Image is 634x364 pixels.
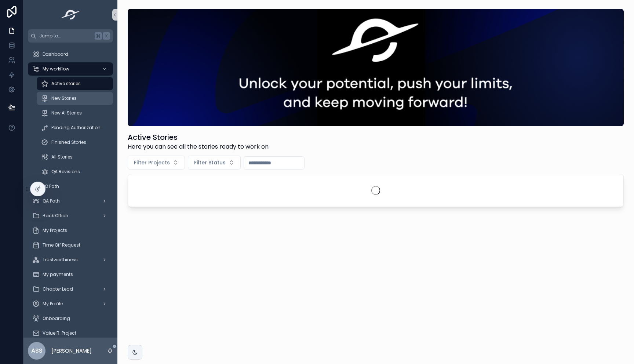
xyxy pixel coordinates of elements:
button: Jump to...K [28,29,113,43]
span: Dashboard [43,51,68,57]
img: App logo [59,9,82,21]
span: New AI Stories [51,110,82,116]
button: Select Button [188,156,241,170]
span: Time Off Request [43,242,80,248]
span: Onboarding [43,316,70,321]
a: PO Path [28,180,113,193]
span: QA Revisions [51,169,80,175]
span: Jump to... [39,33,92,39]
a: All Stories [37,150,113,164]
span: My Projects [43,227,67,233]
span: K [103,33,109,39]
div: scrollable content [23,43,117,338]
span: My payments [43,272,73,277]
span: New Stories [51,95,77,101]
span: Trustworthiness [43,257,78,263]
a: Trustworthiness [28,253,113,266]
p: [PERSON_NAME] [51,347,92,354]
span: PO Path [43,183,59,189]
a: Value R. Project [28,327,113,340]
span: Finished Stories [51,139,86,145]
a: Active stories [37,77,113,90]
a: Time Off Request [28,239,113,252]
span: Value R. Project [43,330,76,336]
span: Filter Status [194,159,226,166]
span: Back Office [43,213,68,219]
a: Chapter Lead [28,283,113,296]
a: Back Office [28,209,113,222]
span: Filter Projects [134,159,170,166]
span: QA Path [43,198,60,204]
a: My payments [28,268,113,281]
button: Select Button [128,156,185,170]
a: New Stories [37,92,113,105]
span: ASS [31,346,43,355]
a: QA Path [28,194,113,208]
a: QA Revisions [37,165,113,178]
span: Active stories [51,81,81,87]
a: Pending Authorization [37,121,113,134]
a: Dashboard [28,48,113,61]
a: Finished Stories [37,136,113,149]
a: My workflow [28,62,113,76]
span: Here you can see all the stories ready to work on [128,142,269,151]
span: All Stories [51,154,73,160]
span: My workflow [43,66,69,72]
a: New AI Stories [37,106,113,120]
a: My Profile [28,297,113,310]
a: Onboarding [28,312,113,325]
span: Pending Authorization [51,125,101,131]
a: My Projects [28,224,113,237]
h1: Active Stories [128,132,269,142]
span: My Profile [43,301,63,307]
span: Chapter Lead [43,286,73,292]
